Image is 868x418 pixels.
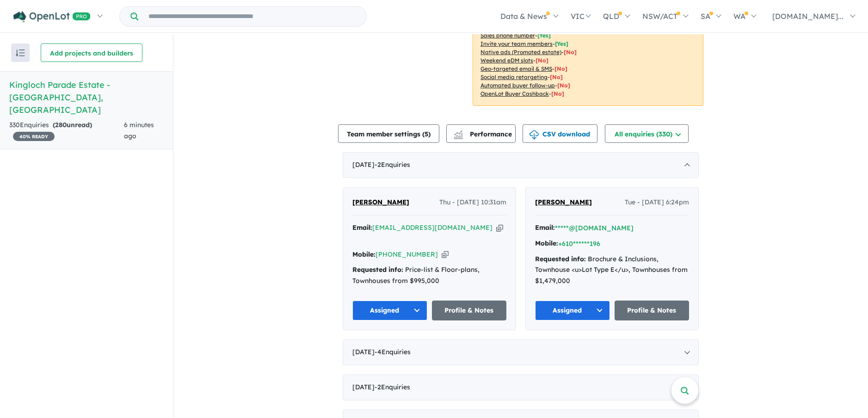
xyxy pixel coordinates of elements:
[551,90,564,97] span: [No]
[372,223,492,232] a: [EMAIL_ADDRESS][DOMAIN_NAME]
[9,79,164,116] h5: Kingloch Parade Estate - [GEOGRAPHIC_DATA] , [GEOGRAPHIC_DATA]
[535,254,689,287] div: Brochure & Inclusions, Townhouse <u>Lot Type E</u>, Townhouses from $1,479,000
[352,198,409,206] span: [PERSON_NAME]
[343,375,699,400] div: [DATE]
[555,40,568,47] span: [ Yes ]
[9,120,124,142] div: 330 Enquir ies
[446,124,516,143] button: Performance
[536,57,548,64] span: [No]
[523,124,597,143] button: CSV download
[535,198,592,206] span: [PERSON_NAME]
[55,121,67,129] span: 280
[564,49,577,55] span: [No]
[529,130,539,140] img: download icon
[352,197,409,208] a: [PERSON_NAME]
[496,223,503,233] button: Copy
[41,43,142,62] button: Add projects and builders
[432,301,507,320] a: Profile & Notes
[480,32,535,39] u: Sales phone number
[535,239,558,247] strong: Mobile:
[352,264,506,287] div: Price-list & Floor-plans, Townhouses from $995,000
[535,255,586,263] strong: Requested info:
[480,49,561,55] u: Native ads (Promoted estate)
[352,301,427,320] button: Assigned
[124,121,154,140] span: 6 minutes ago
[535,197,592,208] a: [PERSON_NAME]
[13,132,55,141] span: 40 % READY
[625,197,689,208] span: Tue - [DATE] 6:24pm
[480,57,533,64] u: Weekend eDM slots
[480,74,548,80] u: Social media retargeting
[535,301,610,320] button: Assigned
[343,339,699,365] div: [DATE]
[352,265,403,274] strong: Requested info:
[375,348,411,356] span: - 4 Enquir ies
[425,130,428,138] span: 5
[455,130,512,138] span: Performance
[376,250,438,258] a: [PHONE_NUMBER]
[16,49,25,56] img: sort.svg
[480,65,552,72] u: Geo-targeted email & SMS
[338,124,439,143] button: Team member settings (5)
[343,152,699,178] div: [DATE]
[442,250,449,259] button: Copy
[375,383,410,391] span: - 2 Enquir ies
[439,197,506,208] span: Thu - [DATE] 10:31am
[13,11,91,23] img: Openlot PRO Logo White
[480,90,549,97] u: OpenLot Buyer Cashback
[454,133,463,139] img: bar-chart.svg
[537,32,551,39] span: [ Yes ]
[557,82,570,89] span: [No]
[480,82,555,89] u: Automated buyer follow-up
[352,250,376,258] strong: Mobile:
[550,74,563,80] span: [No]
[615,301,689,320] a: Profile & Notes
[454,130,462,135] img: line-chart.svg
[605,124,689,143] button: All enquiries (330)
[53,121,92,129] strong: ( unread)
[375,160,410,169] span: - 2 Enquir ies
[772,12,843,21] span: [DOMAIN_NAME]...
[480,40,553,47] u: Invite your team members
[535,223,555,232] strong: Email:
[554,65,567,72] span: [No]
[140,6,364,26] input: Try estate name, suburb, builder or developer
[352,223,372,232] strong: Email:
